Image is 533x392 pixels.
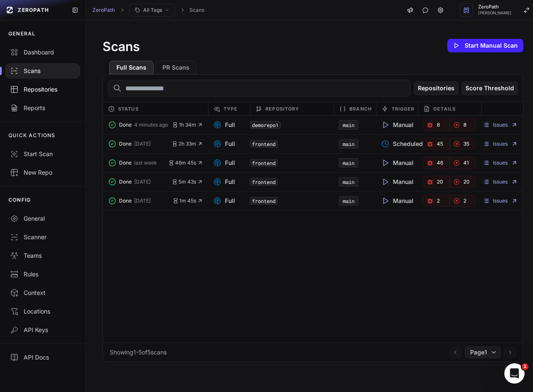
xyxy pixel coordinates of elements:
button: 41 [449,157,476,169]
div: General [10,214,75,223]
div: Locations [10,307,75,316]
a: main [343,197,354,204]
span: 20 [463,178,470,185]
a: 46 [423,157,449,169]
a: ZeroPath [92,7,115,14]
span: Details [433,104,456,114]
a: main [343,122,354,128]
a: Issues [483,178,518,185]
div: New Repo [10,168,75,177]
span: Done [119,141,132,147]
span: 45 [437,141,443,147]
button: 46m 45s [168,160,203,166]
span: 41 [463,160,469,166]
span: Manual [381,159,414,167]
a: 45 [423,138,449,150]
span: Done [119,197,132,204]
a: ZEROPATH [3,3,65,17]
span: Full [213,197,235,205]
span: 46 [437,160,443,166]
button: 1m 45s [173,197,203,204]
svg: chevron right, [179,7,185,13]
div: API Keys [10,326,75,334]
button: All Tags [129,4,175,16]
div: Start Scan [10,150,75,158]
a: main [343,178,354,185]
span: 35 [463,141,469,147]
a: Issues [483,141,518,147]
span: 8 [463,122,466,128]
div: Context [10,289,75,297]
span: Full [213,140,235,148]
div: Dashboard [10,48,75,57]
div: Showing 1 - 5 of 5 scans [110,348,167,357]
a: Issues [483,197,518,204]
iframe: Intercom live chat [504,363,525,384]
a: 2 [423,195,449,207]
span: Page 1 [470,348,487,357]
svg: chevron right, [119,7,125,13]
span: Branch [349,104,372,114]
div: Scans [10,67,75,75]
a: 20 [449,176,476,188]
p: QUICK ACTIONS [8,132,56,139]
a: Issues [483,122,518,128]
span: [DATE] [134,141,151,147]
button: 1h 34m [172,122,203,128]
button: Full Scans [109,61,154,74]
a: 8 [449,119,476,131]
span: last week [134,160,157,166]
button: 5m 43s [172,178,203,185]
button: Done [DATE] [108,138,172,150]
button: Repositories [414,81,458,95]
a: Issues [483,160,518,166]
code: demorepo1 [250,121,281,129]
div: Teams [10,251,75,260]
a: 20 [423,176,449,188]
a: main [343,141,354,147]
span: Manual [381,197,414,205]
span: Trigger [392,104,415,114]
span: ZeroPath [478,5,511,9]
button: 2h 33m [172,141,203,147]
code: frontend [250,197,278,205]
code: frontend [250,159,278,167]
button: Page1 [465,346,501,358]
h1: Scans [103,39,140,54]
a: main [343,160,354,166]
span: Full [213,159,235,167]
button: Done [DATE] [108,195,173,207]
span: Manual [381,121,414,129]
a: 8 [423,119,449,131]
a: 35 [449,138,476,150]
button: 2 [449,195,476,207]
code: frontend [250,178,278,186]
div: Scanner [10,233,75,241]
button: PR Scans [155,61,197,74]
nav: breadcrumb [92,4,204,16]
span: 1 [522,363,528,370]
span: Manual [381,178,414,186]
button: Score Threshold [462,81,518,95]
p: GENERAL [8,30,35,37]
span: [DATE] [134,197,151,204]
span: Done [119,122,132,128]
span: All Tags [143,7,162,14]
button: Done [DATE] [108,176,172,188]
span: Scheduled [381,140,423,148]
a: Scans [189,7,204,14]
